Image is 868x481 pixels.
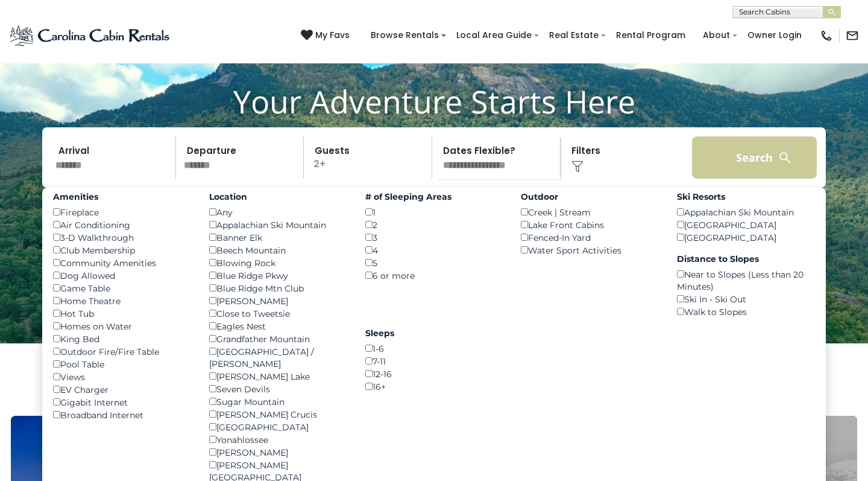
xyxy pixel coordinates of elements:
div: EV Charger [53,383,191,396]
div: [GEOGRAPHIC_DATA] / [PERSON_NAME] [209,345,347,370]
div: Homes on Water [53,320,191,333]
div: Beech Mountain [209,244,347,256]
div: 4 [365,244,503,256]
div: 7-11 [365,355,503,368]
a: Browse Rentals [365,26,445,45]
div: Dog Allowed [53,269,191,282]
label: Amenities [53,191,191,203]
label: # of Sleeping Areas [365,191,503,203]
label: Distance to Slopes [677,253,815,265]
div: Community Amenities [53,256,191,269]
a: Real Estate [543,26,605,45]
label: Location [209,191,347,203]
div: 1-6 [365,342,503,355]
div: [GEOGRAPHIC_DATA] [677,218,815,231]
div: Water Sport Activities [521,244,659,256]
p: 2+ [307,136,432,179]
div: Blue Ridge Pkwy [209,269,347,282]
img: phone-regular-black.png [820,29,833,42]
div: Club Membership [53,244,191,256]
div: Appalachian Ski Mountain [209,218,347,231]
div: Seven Devils [209,383,347,395]
div: [PERSON_NAME] Lake [209,370,347,383]
div: Ski In - Ski Out [677,293,815,305]
div: 12-16 [365,368,503,380]
div: [GEOGRAPHIC_DATA] [209,421,347,433]
div: Any [209,206,347,218]
div: 1 [365,206,503,218]
div: [PERSON_NAME] [209,446,347,459]
div: 2 [365,218,503,231]
div: Close to Tweetsie [209,307,347,320]
div: Views [53,371,191,383]
div: Banner Elk [209,231,347,244]
div: [PERSON_NAME] [209,295,347,307]
a: My Favs [301,29,353,42]
div: 5 [365,256,503,269]
button: Search [692,136,817,179]
div: Air Conditioning [53,218,191,231]
div: Broadband Internet [53,409,191,421]
label: Outdoor [521,191,659,203]
img: search-regular-white.png [778,150,793,165]
div: Fireplace [53,206,191,218]
div: Yonahlossee [209,433,347,446]
div: Pool Table [53,358,191,371]
div: Game Table [53,282,191,295]
div: Blue Ridge Mtn Club [209,282,347,295]
div: Creek | Stream [521,206,659,218]
a: Rental Program [610,26,691,45]
div: Fenced-In Yard [521,231,659,244]
div: [GEOGRAPHIC_DATA] [677,231,815,244]
div: Gigabit Internet [53,396,191,409]
img: Blue-2.png [9,24,172,48]
div: Sugar Mountain [209,395,347,408]
a: About [697,26,736,45]
img: filter--v1.png [571,161,583,173]
a: Owner Login [741,26,808,45]
div: Appalachian Ski Mountain [677,206,815,218]
div: Outdoor Fire/Fire Table [53,345,191,358]
div: Grandfather Mountain [209,333,347,345]
div: 3 [365,231,503,244]
div: Home Theatre [53,295,191,307]
div: Hot Tub [53,307,191,320]
div: 3-D Walkthrough [53,231,191,244]
label: Ski Resorts [677,191,815,203]
div: Near to Slopes (Less than 20 Minutes) [677,268,815,293]
div: Lake Front Cabins [521,218,659,231]
span: My Favs [315,29,350,42]
div: [PERSON_NAME] Crucis [209,408,347,421]
label: Sleeps [365,327,503,339]
h1: Your Adventure Starts Here [9,83,859,120]
div: Walk to Slopes [677,305,815,318]
img: mail-regular-black.png [846,29,859,42]
h3: Select Your Destination [9,374,859,416]
a: Local Area Guide [450,26,538,45]
div: Eagles Nest [209,320,347,333]
div: 16+ [365,380,503,393]
div: 6 or more [365,269,503,282]
div: Blowing Rock [209,256,347,269]
div: King Bed [53,333,191,345]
